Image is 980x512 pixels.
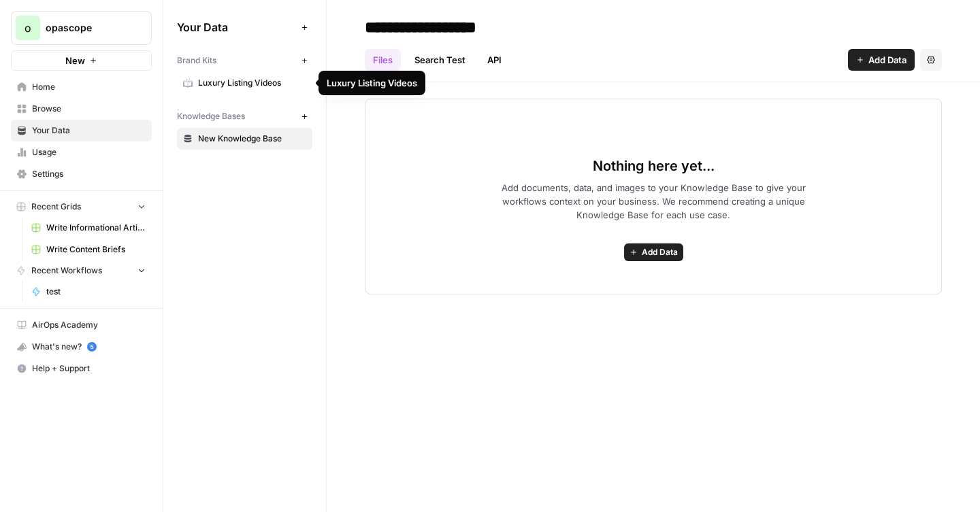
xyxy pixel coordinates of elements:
span: Add documents, data, and images to your Knowledge Base to give your workflows context on your bus... [479,181,828,222]
span: Your Data [177,19,296,35]
a: Luxury Listing Videos [177,72,312,94]
a: New Knowledge Base [177,128,312,150]
a: Your Data [11,120,152,141]
a: AirOps Academy [11,314,152,336]
a: Files [365,49,401,71]
span: Write Informational Article [46,222,146,234]
span: test [46,286,146,298]
button: Recent Grids [11,197,152,217]
div: What's new? [12,337,151,357]
a: 5 [87,342,97,352]
span: Write Content Briefs [46,243,146,256]
span: o [24,20,31,36]
span: Your Data [32,124,146,137]
a: Usage [11,141,152,163]
span: Browse [32,103,146,115]
span: Usage [32,146,146,158]
a: API [479,49,510,71]
div: Luxury Listing Videos [327,76,417,90]
button: Add Data [624,243,683,261]
button: Recent Workflows [11,260,152,281]
button: Workspace: opascope [11,11,152,45]
span: Nothing here yet... [593,156,715,175]
button: What's new? 5 [11,336,152,358]
span: Recent Grids [31,201,81,213]
span: Luxury Listing Videos [198,77,306,89]
a: Search Test [406,49,474,71]
span: Recent Workflows [31,264,102,277]
span: Add Data [868,53,906,67]
span: Add Data [642,246,678,258]
a: Write Content Briefs [25,239,152,260]
span: Settings [32,168,146,180]
a: test [25,281,152,303]
span: Home [32,81,146,93]
span: Knowledge Bases [177,110,245,122]
span: opascope [46,21,128,35]
a: Home [11,76,152,98]
button: Help + Support [11,358,152,379]
a: Write Informational Article [25,217,152,239]
span: Help + Support [32,362,146,375]
span: New [65,54,85,67]
span: New Knowledge Base [198,133,306,145]
text: 5 [90,343,93,350]
a: Browse [11,98,152,120]
button: Add Data [848,49,915,71]
span: Brand Kits [177,54,216,67]
button: New [11,50,152,71]
span: AirOps Academy [32,319,146,331]
a: Settings [11,163,152,185]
